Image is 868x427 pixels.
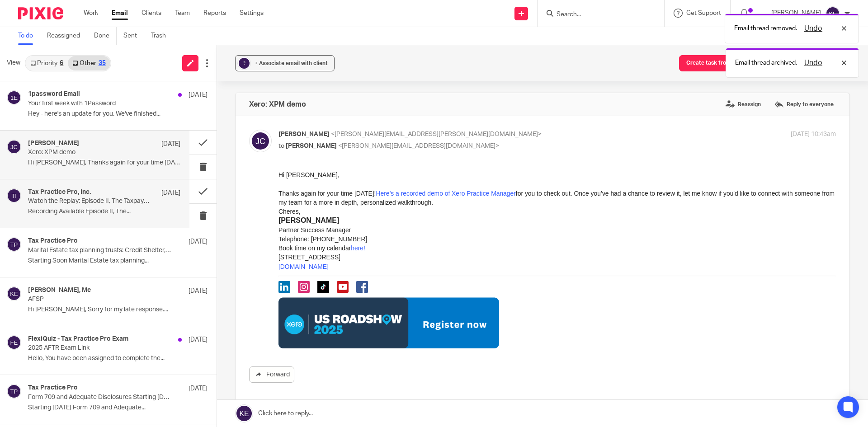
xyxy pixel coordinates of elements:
[203,9,226,18] a: Reports
[189,237,208,246] p: [DATE]
[7,286,21,301] img: svg%3E
[161,188,180,197] p: [DATE]
[47,27,87,45] a: Reassigned
[28,100,172,108] p: Your first week with 1Password
[99,60,106,66] div: 35
[28,188,91,196] h4: Tax Practice Pro, Inc.
[235,55,335,71] button: ? + Associate email with client
[151,27,173,45] a: Trash
[28,149,150,156] p: Xero: XPM demo
[7,335,21,350] img: svg%3E
[734,24,797,33] p: Email thread removed.
[7,90,21,105] img: svg%3E
[7,188,21,203] img: svg%3E
[18,7,63,19] img: Pixie
[28,286,91,294] h4: [PERSON_NAME], Me
[28,237,78,245] h4: Tax Practice Pro
[7,384,21,399] img: svg%3E
[28,159,180,167] p: Hi [PERSON_NAME], Thanks again for your time [DATE]!...
[28,404,208,412] p: Starting [DATE] Form 709 and Adequate...
[189,286,208,296] p: [DATE]
[28,247,172,254] p: Marital Estate tax planning trusts: Credit Shelter, Bypass, QTIP, and more Starting Soon
[249,100,306,109] h4: Xero: XPM demo
[175,9,190,18] a: Team
[28,384,78,392] h4: Tax Practice Pro
[28,296,172,303] p: AFSP
[772,98,836,111] label: Reply to everyone
[189,90,208,99] p: [DATE]
[723,98,763,111] label: Reassign
[84,9,98,18] a: Work
[28,306,208,314] p: Hi [PERSON_NAME], Sorry for my late response....
[123,27,144,45] a: Sent
[826,6,840,21] img: svg%3E
[7,58,20,68] span: View
[97,19,237,27] a: Here’s a recorded demo of Xero Practice Manager
[255,61,328,66] span: + Associate email with client
[28,140,79,147] h4: [PERSON_NAME]
[338,143,499,149] span: <[PERSON_NAME][EMAIL_ADDRESS][DOMAIN_NAME]>
[278,143,284,149] span: to
[189,335,208,344] p: [DATE]
[239,58,250,69] div: ?
[28,335,128,343] h4: FlexiQuiz - Tax Practice Pro Exam
[7,237,21,252] img: svg%3E
[68,56,110,70] a: Other35
[28,208,180,216] p: Recording Available Episode II, The...
[19,111,31,122] img: Instagram
[249,366,294,383] a: Forward
[28,90,80,98] h4: 1password Email
[18,27,40,45] a: To do
[142,9,161,18] a: Clients
[28,110,208,118] p: Hey - here's an update for you. We've finished...
[791,130,836,139] p: [DATE] 10:43am
[28,197,150,205] p: Watch the Replay: Episode II, The Taxpayer Awakens: OBBBA Business & International Saga
[28,257,208,265] p: Starting Soon Marital Estate tax planning...
[28,394,172,401] p: Form 709 and Adequate Disclosures Starting [DATE]
[735,58,797,67] p: Email thread archived.
[28,355,208,362] p: Hello, You have been assigned to complete the...
[331,131,542,137] span: <[PERSON_NAME][EMAIL_ADDRESS][PERSON_NAME][DOMAIN_NAME]>
[286,143,337,149] span: [PERSON_NAME]
[240,9,264,18] a: Settings
[78,111,90,122] img: Facebook
[60,60,63,66] div: 6
[161,140,180,149] p: [DATE]
[7,140,21,154] img: svg%3E
[94,27,117,45] a: Done
[278,131,330,137] span: [PERSON_NAME]
[802,57,825,68] button: Undo
[802,23,825,34] button: Undo
[28,344,172,352] p: 2025 AFTR Exam Link
[26,56,68,70] a: Priority6
[58,111,70,122] img: YouTube
[112,9,128,18] a: Email
[189,384,208,393] p: [DATE]
[249,130,272,152] img: svg%3E
[72,74,87,81] a: here!
[39,111,51,122] img: Tictok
